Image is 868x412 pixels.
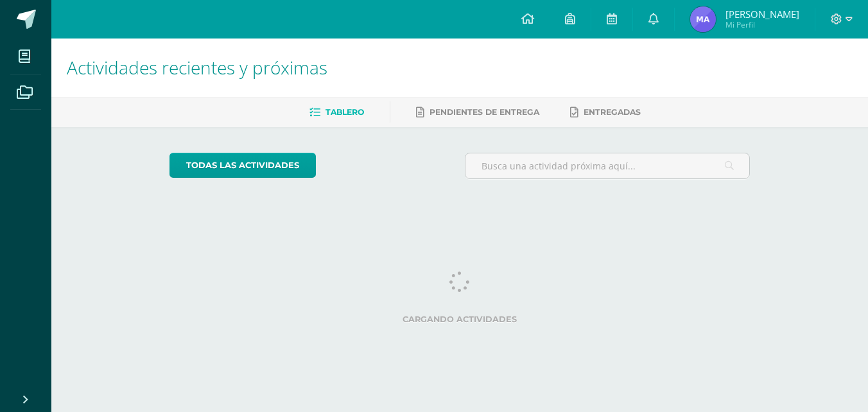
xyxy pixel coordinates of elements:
a: Entregadas [570,102,641,123]
input: Busca una actividad próxima aquí... [465,153,750,178]
span: Mi Perfil [725,19,799,30]
a: Tablero [309,102,364,123]
label: Cargando actividades [169,314,751,324]
a: Pendientes de entrega [416,102,539,123]
span: Pendientes de entrega [430,107,539,117]
img: 4a5fcb97b8b87653d2e311870463f5c9.png [690,6,716,32]
span: [PERSON_NAME] [725,8,799,21]
span: Tablero [325,107,364,117]
span: Entregadas [584,107,641,117]
a: todas las Actividades [169,153,316,178]
span: Actividades recientes y próximas [67,55,327,80]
